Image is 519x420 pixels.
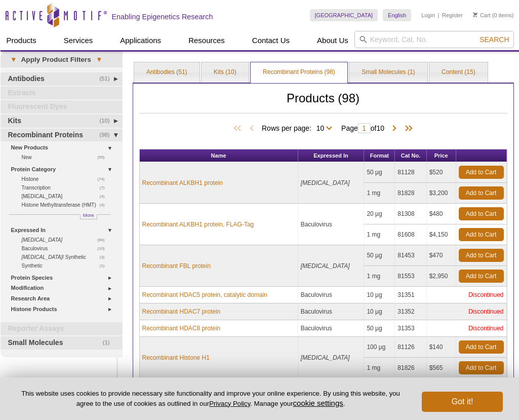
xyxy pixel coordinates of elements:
[202,62,249,83] a: Kits (10)
[459,340,504,354] a: Add to Cart
[11,273,116,283] a: Protein Species
[22,254,63,260] i: [MEDICAL_DATA]
[1,72,123,86] a: (51)Antibodies
[364,224,395,245] td: 1 mg
[22,183,110,192] a: (7)Transcription
[22,236,110,244] a: (84) [MEDICAL_DATA]
[142,324,221,333] a: Recombinant HDAC8 protein
[97,175,110,183] span: (74)
[298,287,365,303] td: Baculovirus
[112,12,213,21] h2: Enabling Epigenetics Research
[100,114,115,128] span: (10)
[142,290,267,299] a: Recombinant HDAC5 protein, catalytic domain
[1,87,123,100] a: Extracts
[142,307,221,316] a: Recombinant HDAC7 protein
[1,52,123,68] a: ▾Apply Product Filters▾
[100,192,110,201] span: (4)
[364,204,395,224] td: 20 µg
[354,31,514,48] input: Keyword, Cat. No.
[421,12,435,19] a: Login
[142,261,211,271] a: Recombinant FBL protein
[103,336,115,350] span: (1)
[1,336,123,350] a: (1)Small Molecules
[298,303,365,320] td: Baculovirus
[336,123,389,133] span: Page of
[134,62,199,83] a: Antibodies (51)
[311,31,354,50] a: About Us
[422,392,503,412] button: Got it!
[16,389,405,408] p: This website uses cookies to provide necessary site functionality and improve your online experie...
[11,142,116,153] a: New Products
[395,303,426,320] td: 31352
[473,9,514,21] li: (0 items)
[301,354,350,361] i: [MEDICAL_DATA]
[364,149,395,162] th: Format
[364,287,395,303] td: 10 µg
[22,244,110,253] a: (10)Baculovirus
[142,220,254,229] a: Recombinant ALKBH1 protein, FLAG-Tag
[298,320,365,337] td: Baculovirus
[209,400,250,407] a: Privacy Policy
[22,261,110,270] a: (1)Synthetic
[400,124,415,134] span: Last Page
[427,183,456,204] td: $3,200
[364,320,395,337] td: 50 µg
[376,124,384,132] span: 10
[364,266,395,287] td: 1 mg
[142,353,210,362] a: Recombinant Histone H1
[298,204,365,245] td: Baculovirus
[459,207,504,220] a: Add to Cart
[182,31,231,50] a: Resources
[459,166,504,179] a: Add to Cart
[427,337,456,358] td: $140
[11,164,116,175] a: Protein Category
[298,149,365,162] th: Expressed In
[139,94,507,113] h2: Products (98)
[142,178,223,187] a: Recombinant ALKBH1 protein
[11,225,116,236] a: Expressed In
[427,303,507,320] td: Discontinued
[427,245,456,266] td: $470
[100,253,110,261] span: (3)
[395,358,426,378] td: 81826
[83,211,94,219] span: More
[97,236,110,244] span: (84)
[473,12,477,17] img: Your Cart
[91,55,107,64] span: ▾
[395,204,426,224] td: 81308
[427,162,456,183] td: $520
[364,337,395,358] td: 100 µg
[427,266,456,287] td: $2,950
[100,261,110,270] span: (1)
[11,293,116,304] a: Research Area
[395,287,426,303] td: 31351
[364,358,395,378] td: 1 mg
[395,183,426,204] td: 81828
[389,124,400,134] span: Next Page
[427,224,456,245] td: $4,150
[301,179,350,186] i: [MEDICAL_DATA]
[97,153,110,162] span: (55)
[427,320,507,337] td: Discontinued
[11,304,116,315] a: Histone Products
[11,283,116,293] a: Modification
[58,31,99,50] a: Services
[22,201,110,209] a: (4)Histone Methyltransferase (HMT)
[442,12,463,19] a: Register
[459,270,504,283] a: Add to Cart
[22,237,63,243] i: [MEDICAL_DATA]
[22,175,110,183] a: (74)Histone
[383,9,411,21] a: English
[310,9,378,21] a: [GEOGRAPHIC_DATA]
[1,114,123,128] a: (10)Kits
[22,153,110,162] a: (55)New
[22,253,110,261] a: (3) [MEDICAL_DATA]/ Synthetic
[364,162,395,183] td: 50 µg
[459,361,504,374] a: Add to Cart
[364,303,395,320] td: 10 µg
[395,224,426,245] td: 81608
[473,12,491,19] a: Cart
[114,31,167,50] a: Applications
[293,399,343,407] button: cookie settings
[100,201,110,209] span: (4)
